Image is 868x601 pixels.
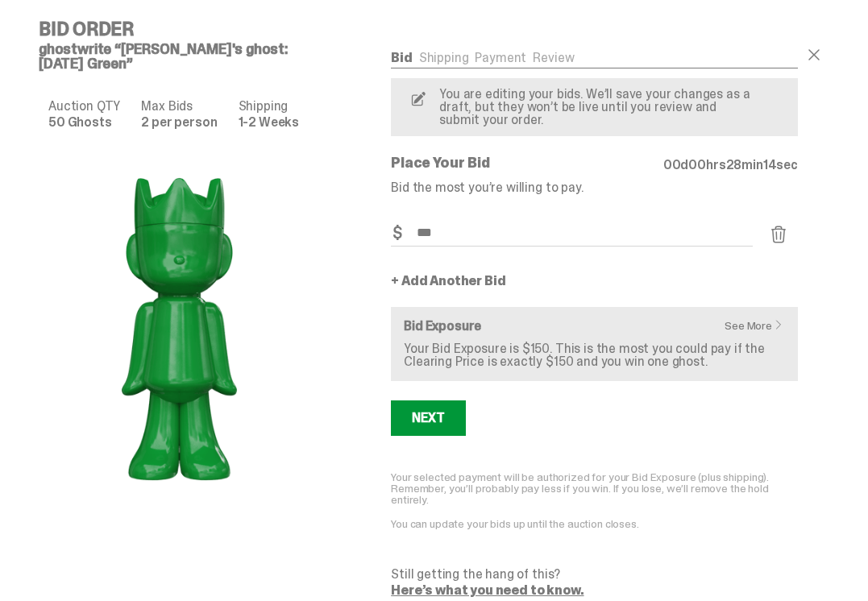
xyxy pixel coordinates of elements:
p: Place Your Bid [391,155,663,170]
dd: 50 Ghosts [48,116,131,129]
p: Your selected payment will be authorized for your Bid Exposure (plus shipping). Remember, you’ll ... [391,471,798,505]
h5: ghostwrite “[PERSON_NAME]'s ghost: [DATE] Green” [39,42,333,71]
p: Still getting the hang of this? [391,568,798,581]
p: Your Bid Exposure is $150. This is the most you could pay if the Clearing Price is exactly $150 a... [404,342,785,368]
p: d hrs min sec [663,159,798,172]
span: 00 [688,156,706,173]
a: See More [725,320,791,331]
div: Next [412,412,444,425]
a: Bid [391,49,413,66]
dd: 2 per person [141,116,228,129]
img: product image [39,151,320,503]
span: 14 [763,156,777,173]
span: 00 [663,156,681,173]
dt: Shipping [239,100,311,113]
h4: Bid Order [39,19,333,39]
p: You can update your bids up until the auction closes. [391,518,798,529]
h6: Bid Exposure [404,320,785,333]
p: Bid the most you’re willing to pay. [391,181,798,194]
span: 28 [726,156,742,173]
a: + Add Another Bid [391,275,505,288]
button: Next [391,400,465,436]
a: Here’s what you need to know. [391,582,584,599]
p: You are editing your bids. We’ll save your changes as a draft, but they won’t be live until you r... [433,88,756,126]
dt: Max Bids [141,100,228,113]
span: $ [392,225,402,241]
dd: 1-2 Weeks [239,116,311,129]
dt: Auction QTY [48,100,131,113]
